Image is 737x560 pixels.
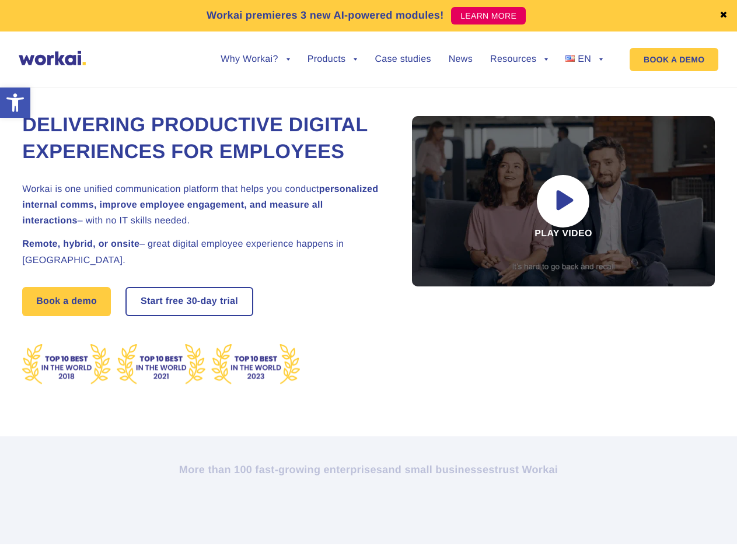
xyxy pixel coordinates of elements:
[375,55,431,64] a: Case studies
[412,116,715,286] div: Play video
[22,184,378,226] strong: personalized internal comms, improve employee engagement, and measure all interactions
[22,181,384,229] h2: Workai is one unified communication platform that helps you conduct – with no IT skills needed.
[22,236,384,268] h2: – great digital employee experience happens in [GEOGRAPHIC_DATA].
[221,55,289,64] a: Why Workai?
[490,55,548,64] a: Resources
[578,54,591,64] span: EN
[451,7,526,24] a: LEARN MORE
[127,288,252,315] a: Start free30-daytrial
[719,11,728,20] a: ✖
[207,8,444,23] p: Workai premieres 3 new AI-powered modules!
[382,464,494,475] i: and small businesses
[22,287,111,316] a: Book a demo
[45,463,693,477] h2: More than 100 fast-growing enterprises trust Workai
[186,297,217,306] i: 30-day
[630,48,718,71] a: BOOK A DEMO
[22,239,139,249] strong: Remote, hybrid, or onsite
[308,55,358,64] a: Products
[449,55,473,64] a: News
[22,112,384,166] h1: Delivering Productive Digital Experiences for Employees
